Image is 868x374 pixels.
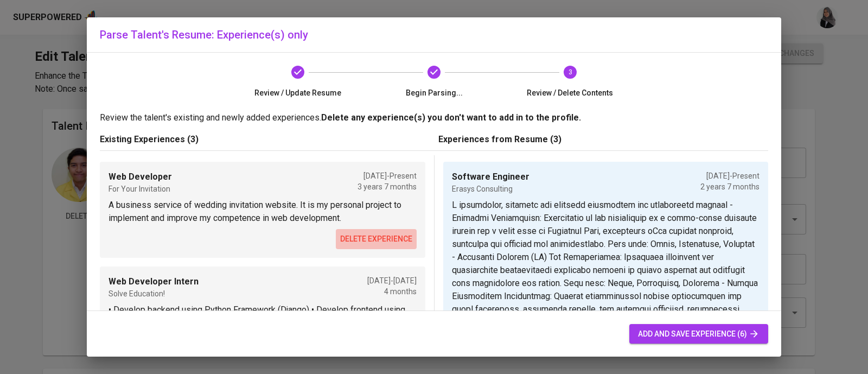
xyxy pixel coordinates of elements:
p: Web Developer [108,170,172,183]
p: • Develop backend using Python Framework (Django) • Develop frontend using ReactJS and jQuery • W... [108,303,417,329]
p: Existing Experiences (3) [100,133,430,146]
p: Solve Education! [108,288,199,299]
span: delete experience [340,232,412,246]
p: Experiences from Resume (3) [438,133,768,146]
p: Software Engineer [452,170,529,183]
span: add and save experience (6) [638,327,759,341]
p: A business service of wedding invitation website. It is my personal project to implement and impr... [108,199,417,225]
p: Review the talent's existing and newly added experiences. [100,111,768,124]
b: Delete any experience(s) you don't want to add in to the profile. [321,112,581,123]
h6: Parse Talent's Resume: Experience(s) only [100,26,768,43]
p: 3 years 7 months [358,181,417,192]
span: Begin Parsing... [371,87,498,98]
p: [DATE] - [DATE] [367,275,417,286]
button: delete experience [336,229,417,249]
p: [DATE] - Present [358,170,417,181]
p: Erasys Consulting [452,183,529,194]
span: Review / Update Resume [234,87,362,98]
button: add and save experience (6) [629,324,768,344]
p: 2 years 7 months [700,181,759,192]
p: 4 months [367,286,417,297]
text: 3 [568,68,572,76]
span: Review / Delete Contents [506,87,634,98]
p: [DATE] - Present [700,170,759,181]
p: For Your Invitation [108,183,172,194]
p: Web Developer Intern [108,275,199,288]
